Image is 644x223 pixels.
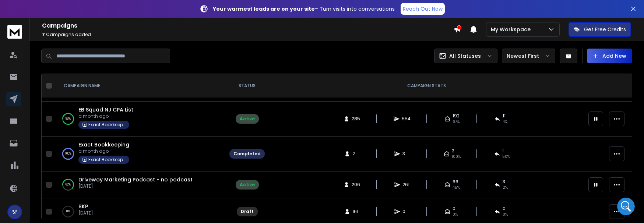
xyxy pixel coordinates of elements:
a: BKP [78,203,88,210]
span: 3 [402,151,410,157]
div: Our usual reply time 🕒 [12,71,115,85]
button: go back [5,3,19,17]
img: Profile image for Box [21,4,33,16]
strong: Your warmest leads are on your site [213,5,315,13]
button: Add New [587,49,632,63]
span: 0 [402,209,410,215]
div: Draft [241,209,254,215]
span: 1 [502,148,504,154]
span: 206 [352,182,360,188]
div: It uses some type utm stuff here's a code for GoHighLevel. <img src=' ' /> [32,107,136,129]
p: 0 % [66,208,70,215]
p: a month ago [78,148,129,154]
a: Driveway Marketing Podcast - no podcast [78,176,193,183]
span: 4 % [503,119,507,125]
p: [DATE] [78,183,193,189]
span: 261 [402,182,410,188]
button: Upload attachment [35,166,41,172]
p: a month ago [78,113,133,119]
div: Active [240,182,255,188]
button: Get Free Credits [569,22,631,37]
button: Home [129,3,142,17]
span: 2 % [503,185,508,191]
div: It uses some type utm stuff here's a code for GoHighLevel. <img src='[URL][DOMAIN_NAME]' /> [27,103,141,134]
div: I just want to have their name in an image. [27,134,141,157]
p: My Workspace [491,26,534,33]
p: 100 % [65,150,71,157]
iframe: Intercom live chat [617,198,635,215]
span: 67 % [453,119,460,125]
span: 50 % [502,154,510,160]
p: 62 % [66,181,71,188]
span: 0 [453,206,455,212]
p: [DATE] [78,210,93,216]
span: 100 % [452,154,461,160]
h1: Box [36,7,46,13]
button: Send a message… [126,163,138,175]
p: All Statuses [449,52,481,60]
span: 0% [503,212,508,217]
span: 2 [352,151,360,157]
b: [PERSON_NAME][EMAIL_ADDRESS][DOMAIN_NAME] [12,53,112,66]
span: 285 [352,116,360,122]
div: Active [240,116,255,122]
div: Box says… [6,34,141,103]
span: 0 [503,206,506,212]
div: Bryan says… [6,134,141,166]
div: You’ll get replies here and in your email: ✉️ [12,38,115,67]
p: Exact Bookkeepers [88,122,125,128]
button: Emoji picker [11,166,17,172]
div: I just want to have their name in an image. [32,138,136,153]
button: Newest First [502,49,555,63]
span: 66 [453,179,458,185]
div: Box • 17m ago [12,91,45,96]
p: Reach Out Now [403,5,443,13]
b: under 15 minutes [18,78,69,84]
span: 2 [452,148,454,154]
div: You’ll get replies here and in your email:✉️[PERSON_NAME][EMAIL_ADDRESS][DOMAIN_NAME]Our usual re... [6,34,121,90]
p: 93 % [66,115,71,123]
p: Get Free Credits [584,26,626,33]
span: 3 [503,179,505,185]
a: Exact Bookkeeping [78,141,129,148]
a: EB Squad NJ CPA List [78,106,133,113]
span: 192 [453,113,460,119]
p: Exact Bookkeepers [88,157,125,163]
th: STATUS [225,74,269,98]
th: CAMPAIGN NAME [55,74,225,98]
div: Completed [233,151,261,157]
textarea: Message… [6,151,141,163]
span: 11 [503,113,506,119]
td: 93%EB Squad NJ CPA Lista month agoExact Bookkeepers [55,102,225,137]
img: logo [7,25,22,39]
div: Bryan says… [6,103,141,134]
button: Gif picker [23,166,29,172]
h1: Campaigns [42,21,454,30]
span: 161 [352,209,360,215]
th: CAMPAIGN STATS [269,74,584,98]
p: Campaigns added [42,32,454,38]
td: 62%Driveway Marketing Podcast - no podcast[DATE] [55,171,225,198]
a: Reach Out Now [401,3,445,15]
td: 100%Exact Bookkeepinga month agoExact Bookkeepers [55,137,225,171]
span: 554 [402,116,411,122]
span: 0% [453,212,458,217]
span: 45 % [453,185,460,191]
p: – Turn visits into conversations [213,5,395,13]
span: 7 [42,31,45,38]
